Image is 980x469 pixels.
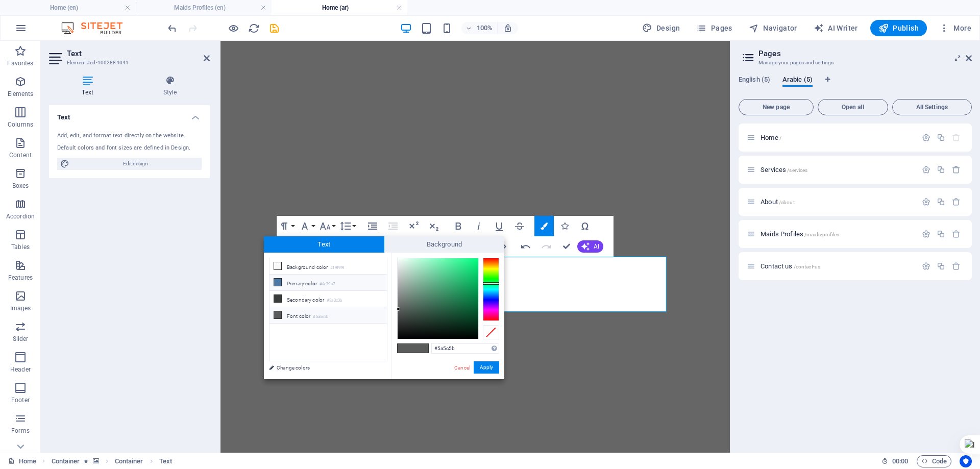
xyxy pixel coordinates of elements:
div: Settings [922,262,930,270]
button: Usercentrics [960,455,972,467]
button: save [268,22,280,34]
span: Text [264,236,384,253]
li: Font color [269,307,387,324]
i: Element contains an animation [84,458,88,464]
button: Design [638,20,684,36]
h3: Element #ed-1002884041 [67,58,189,67]
span: 00 00 [892,455,908,467]
button: reload [248,22,260,34]
small: #5a5c5b [313,313,328,320]
span: #5a5c5b [413,344,428,353]
i: Reload page [248,22,260,34]
button: New page [739,99,814,115]
span: : [899,457,901,465]
button: Click here to leave preview mode and continue editing [227,22,239,34]
div: Remove [952,230,961,238]
div: Duplicate [937,165,945,174]
p: Boxes [12,182,29,190]
i: Undo: Change image (Ctrl+Z) [166,22,178,34]
span: Design [642,23,680,33]
button: Bold (Ctrl+B) [449,216,468,236]
span: /contact-us [794,264,821,269]
button: Subscript [424,216,444,236]
small: #3a3c3b [327,297,342,304]
span: Click to select. Double-click to edit [52,455,80,467]
button: Underline (Ctrl+U) [489,216,509,236]
button: All Settings [892,99,972,115]
button: Publish [870,20,927,36]
p: Slider [13,335,29,343]
button: Apply [474,361,499,374]
span: / [779,135,781,141]
button: Colors [534,216,554,236]
p: Favorites [7,59,33,67]
h4: Style [130,76,210,97]
button: Superscript [404,216,423,236]
h4: Home (ar) [272,2,407,13]
span: Home [761,134,781,141]
button: Code [917,455,951,467]
span: Pages [696,23,732,33]
div: About/about [757,199,917,205]
div: Maids Profiles/maids-profiles [757,231,917,237]
h3: Manage your pages and settings [758,58,951,67]
div: Clear Color Selection [483,325,499,339]
div: Language Tabs [739,76,972,95]
a: Cancel [453,364,471,372]
li: Secondary color [269,291,387,307]
img: Editor Logo [59,22,135,34]
span: Open all [822,104,884,110]
span: Click to select. Double-click to edit [159,455,172,467]
div: Design (Ctrl+Alt+Y) [638,20,684,36]
i: On resize automatically adjust zoom level to fit chosen device. [503,23,512,33]
div: Remove [952,198,961,206]
span: All Settings [897,104,967,110]
h4: Maids Profiles (en) [136,2,272,13]
div: Remove [952,262,961,270]
button: Undo (Ctrl+Z) [516,236,535,257]
div: Contact us/contact-us [757,263,917,269]
h2: Pages [758,49,972,58]
p: Columns [8,120,33,129]
span: #5a5c5b [398,344,413,353]
span: Arabic (5) [782,73,813,88]
div: Services/services [757,166,917,173]
div: Duplicate [937,230,945,238]
button: Font Size [317,216,337,236]
button: Increase Indent [363,216,382,236]
div: Remove [952,165,961,174]
i: This element contains a background [93,458,99,464]
div: Settings [922,230,930,238]
span: Services [761,166,807,174]
button: AI [577,240,603,253]
div: Duplicate [937,262,945,270]
button: Redo (Ctrl+Shift+Z) [536,236,556,257]
div: Duplicate [937,133,945,142]
span: Click to select. Double-click to edit [115,455,143,467]
span: Click to open page [761,230,839,238]
p: Forms [11,427,30,435]
i: Save (Ctrl+S) [268,22,280,34]
span: English (5) [739,73,770,88]
span: Click to open page [761,262,820,270]
button: Paragraph Format [277,216,296,236]
button: Strikethrough [510,216,529,236]
button: Special Characters [575,216,595,236]
span: Code [921,455,947,467]
h4: Text [49,105,210,124]
span: /services [787,167,807,173]
p: Content [9,151,32,159]
span: Edit design [72,158,199,170]
div: Default colors and font sizes are defined in Design. [57,144,202,153]
h4: Text [49,76,130,97]
nav: breadcrumb [52,455,173,467]
button: Font Family [297,216,316,236]
li: Background color [269,258,387,275]
a: Change colors [264,361,382,374]
p: Accordion [6,212,35,220]
button: Decrease Indent [383,216,403,236]
button: Line Height [338,216,357,236]
button: 100% [461,22,498,34]
li: Primary color [269,275,387,291]
span: New page [743,104,809,110]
